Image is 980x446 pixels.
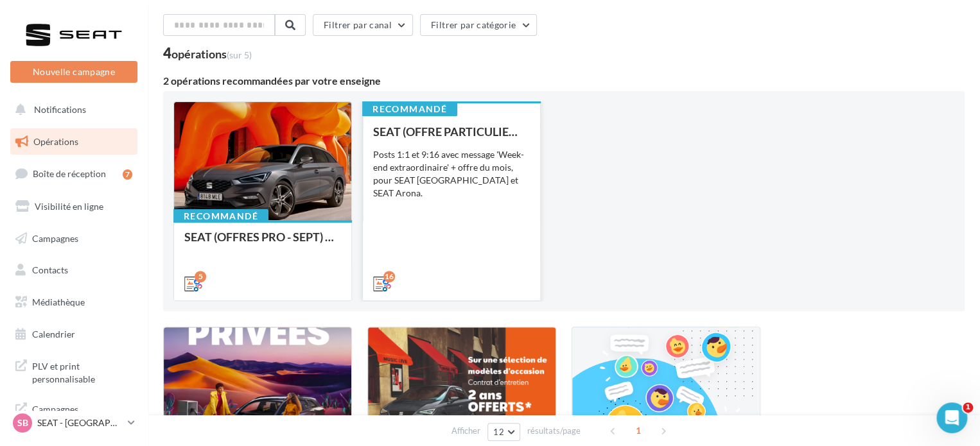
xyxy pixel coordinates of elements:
[362,102,457,116] div: Recommandé
[628,420,649,441] span: 1
[33,136,78,147] span: Opérations
[37,416,123,429] p: SEAT - [GEOGRAPHIC_DATA]
[35,201,103,212] span: Visibilité en ligne
[527,425,581,437] span: résultats/page
[34,104,86,115] span: Notifications
[8,225,140,252] a: Campagnes
[963,402,973,413] span: 1
[163,76,965,86] div: 2 opérations recommandées par votre enseigne
[493,427,504,437] span: 12
[8,257,140,284] a: Contacts
[8,96,135,123] button: Notifications
[171,48,252,60] div: opérations
[32,357,132,385] span: PLV et print personnalisable
[184,230,341,256] div: SEAT (OFFRES PRO - SEPT) - SOCIAL MEDIA
[487,423,520,441] button: 12
[8,128,140,155] a: Opérations
[451,425,480,437] span: Afficher
[936,402,967,433] iframe: Intercom live chat
[163,46,252,60] div: 4
[173,209,268,223] div: Recommandé
[10,61,137,83] button: Nouvelle campagne
[313,14,413,36] button: Filtrer par canal
[227,49,252,60] span: (sur 5)
[8,395,140,433] a: Campagnes DataOnDemand
[8,289,140,316] a: Médiathèque
[8,160,140,187] a: Boîte de réception7
[33,168,106,179] span: Boîte de réception
[32,264,68,275] span: Contacts
[8,193,140,220] a: Visibilité en ligne
[32,400,132,428] span: Campagnes DataOnDemand
[123,169,132,180] div: 7
[383,271,395,282] div: 16
[32,329,75,339] span: Calendrier
[373,125,530,138] div: SEAT (OFFRE PARTICULIER - SEPT) - SOCIAL MEDIA
[32,232,78,243] span: Campagnes
[420,14,537,36] button: Filtrer par catégorie
[373,148,530,200] div: Posts 1:1 et 9:16 avec message 'Week-end extraordinaire' + offre du mois, pour SEAT [GEOGRAPHIC_D...
[8,321,140,348] a: Calendrier
[32,296,85,307] span: Médiathèque
[17,416,28,429] span: SB
[8,352,140,390] a: PLV et print personnalisable
[10,411,137,435] a: SB SEAT - [GEOGRAPHIC_DATA]
[195,271,206,282] div: 5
